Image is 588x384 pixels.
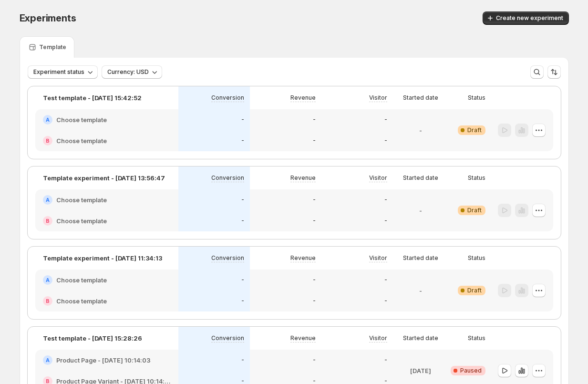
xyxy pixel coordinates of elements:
[33,68,84,76] span: Experiment status
[313,356,316,364] p: -
[56,136,107,145] h2: Choose template
[313,196,316,204] p: -
[384,297,387,305] p: -
[460,367,482,374] span: Paused
[102,65,162,79] button: Currency: USD
[369,254,387,262] p: Visitor
[369,94,387,102] p: Visitor
[290,174,316,182] p: Revenue
[403,334,438,342] p: Started date
[384,137,387,145] p: -
[241,137,244,145] p: -
[468,94,485,102] p: Status
[313,297,316,305] p: -
[467,287,482,294] span: Draft
[547,65,561,79] button: Sort the results
[410,366,431,375] p: [DATE]
[241,276,244,284] p: -
[468,334,485,342] p: Status
[403,94,438,102] p: Started date
[43,333,142,343] p: Test template - [DATE] 15:28:26
[46,357,50,363] h2: A
[43,173,165,183] p: Template experiment - [DATE] 13:56:47
[313,276,316,284] p: -
[211,174,244,182] p: Conversion
[107,68,149,76] span: Currency: USD
[46,218,50,224] h2: B
[419,206,422,215] p: -
[483,11,569,25] button: Create new experiment
[241,196,244,204] p: -
[46,138,50,144] h2: B
[496,14,563,22] span: Create new experiment
[290,254,316,262] p: Revenue
[313,116,316,124] p: -
[241,116,244,124] p: -
[290,94,316,102] p: Revenue
[46,117,50,123] h2: A
[241,297,244,305] p: -
[39,43,66,51] p: Template
[56,275,107,285] h2: Choose template
[403,174,438,182] p: Started date
[46,378,50,384] h2: B
[43,253,162,263] p: Template experiment - [DATE] 11:34:13
[468,174,485,182] p: Status
[419,125,422,135] p: -
[468,254,485,262] p: Status
[56,115,107,125] h2: Choose template
[46,197,50,203] h2: A
[419,286,422,295] p: -
[384,276,387,284] p: -
[211,254,244,262] p: Conversion
[43,93,142,103] p: Test template - [DATE] 15:42:52
[384,196,387,204] p: -
[46,298,50,304] h2: B
[467,126,482,134] span: Draft
[56,216,107,226] h2: Choose template
[467,207,482,214] span: Draft
[313,137,316,145] p: -
[403,254,438,262] p: Started date
[241,217,244,225] p: -
[211,94,244,102] p: Conversion
[56,195,107,205] h2: Choose template
[20,12,76,24] span: Experiments
[384,217,387,225] p: -
[46,277,50,283] h2: A
[369,174,387,182] p: Visitor
[241,356,244,364] p: -
[369,334,387,342] p: Visitor
[56,296,107,306] h2: Choose template
[56,355,151,365] h2: Product Page - [DATE] 10:14:03
[211,334,244,342] p: Conversion
[28,65,98,79] button: Experiment status
[313,217,316,225] p: -
[290,334,316,342] p: Revenue
[384,356,387,364] p: -
[384,116,387,124] p: -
